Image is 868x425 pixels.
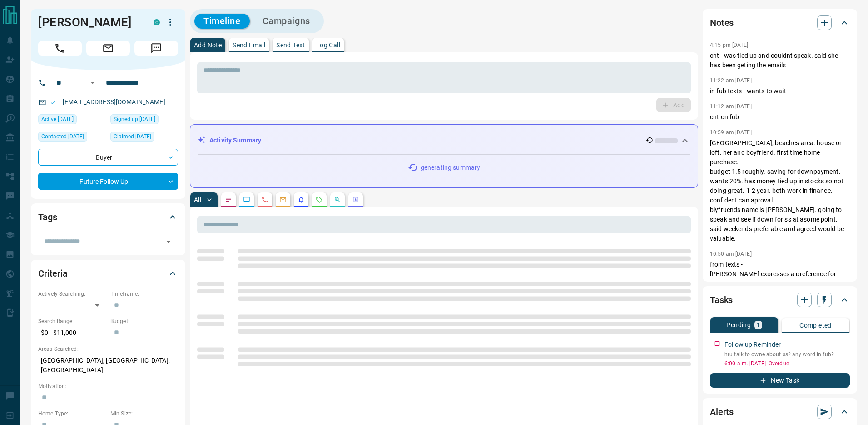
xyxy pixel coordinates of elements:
p: Pending [726,322,751,328]
p: 6:00 a.m. [DATE] - Overdue [724,359,850,368]
div: Sun Aug 14 2022 [110,114,178,127]
svg: Lead Browsing Activity [243,196,250,203]
div: Tue Aug 16 2022 [38,132,106,144]
svg: Agent Actions [352,196,359,203]
svg: Listing Alerts [298,196,305,203]
div: condos.ca [154,19,160,25]
p: in fub texts - wants to wait [710,86,850,96]
p: 11:22 am [DATE] [710,77,752,84]
div: Notes [710,12,850,34]
p: hru talk to owne about ss? any word in fub? [724,350,850,359]
svg: Emails [279,196,287,203]
p: Add Note [194,42,222,48]
span: Email [86,41,130,56]
span: Contacted [DATE] [41,132,84,141]
p: 11:12 am [DATE] [710,103,752,110]
button: Timeline [194,14,250,29]
svg: Notes [225,196,232,203]
svg: Opportunities [334,196,341,203]
p: generating summary [421,163,480,172]
button: Campaigns [253,14,319,29]
h2: Criteria [38,266,68,281]
h1: [PERSON_NAME] [38,15,140,30]
div: Tue Aug 12 2025 [38,114,106,127]
p: Min Size: [110,410,178,418]
h2: Tags [38,210,57,224]
span: Call [38,41,82,56]
p: Send Email [233,42,265,48]
p: Home Type: [38,410,106,418]
div: Activity Summary [198,132,690,149]
button: Open [87,77,98,88]
svg: Email Valid [50,99,56,106]
p: 4:15 pm [DATE] [710,42,749,48]
div: Alerts [710,401,850,423]
span: Active [DATE] [41,115,74,124]
p: [GEOGRAPHIC_DATA], beaches area. house or loft. her and boyfriend. first time home purchase. budg... [710,138,850,243]
p: Follow up Reminder [724,340,781,349]
div: Mon Mar 10 2025 [110,132,178,144]
button: Open [162,235,175,248]
span: Signed up [DATE] [114,115,155,124]
p: Log Call [316,42,340,48]
span: Message [134,41,178,56]
p: Actively Searching: [38,290,106,298]
span: Claimed [DATE] [114,132,151,141]
p: [GEOGRAPHIC_DATA], [GEOGRAPHIC_DATA], [GEOGRAPHIC_DATA] [38,353,178,378]
p: Send Text [276,42,305,48]
a: [EMAIL_ADDRESS][DOMAIN_NAME] [63,98,165,106]
p: Motivation: [38,382,178,390]
svg: Calls [261,196,268,203]
h2: Tasks [710,293,733,307]
p: 10:50 am [DATE] [710,251,752,257]
p: $0 - $11,000 [38,325,106,340]
h2: Alerts [710,405,734,419]
div: Criteria [38,263,178,284]
p: cnt on fub [710,112,850,122]
p: Timeframe: [110,290,178,298]
p: cnt - was tied up and couldnt speak. said she has been geting the emails [710,51,850,70]
p: Budget: [110,317,178,325]
h2: Notes [710,15,734,30]
p: Completed [799,322,832,329]
div: Tasks [710,289,850,311]
p: 10:59 am [DATE] [710,129,752,136]
div: Buyer [38,149,178,166]
p: Search Range: [38,317,106,325]
div: Future Follow Up [38,173,178,190]
p: Areas Searched: [38,345,178,353]
button: New Task [710,373,850,388]
svg: Requests [316,196,323,203]
div: Tags [38,206,178,228]
p: All [194,197,201,203]
p: 1 [756,322,760,328]
p: Activity Summary [209,136,261,145]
